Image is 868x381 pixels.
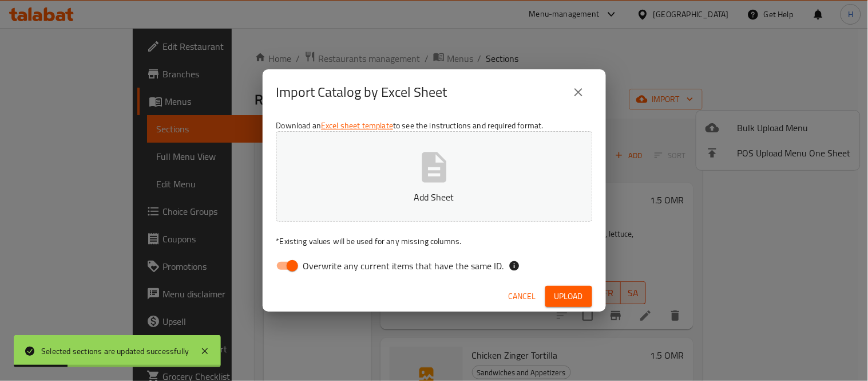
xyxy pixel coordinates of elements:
[565,78,592,106] button: close
[321,118,393,133] a: Excel sheet template
[509,289,536,304] span: Cancel
[276,235,592,247] p: Existing values will be used for any missing columns.
[41,345,189,358] div: Selected sections are updated successfully
[509,260,520,272] svg: If the overwrite option isn't selected, then the items that match an existing ID will be ignored ...
[294,190,574,204] p: Add Sheet
[554,289,583,304] span: Upload
[276,83,447,101] h2: Import Catalog by Excel Sheet
[545,286,592,307] button: Upload
[504,286,541,307] button: Cancel
[303,259,504,273] span: Overwrite any current items that have the same ID.
[263,115,606,281] div: Download an to see the instructions and required format.
[276,131,592,222] button: Add Sheet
